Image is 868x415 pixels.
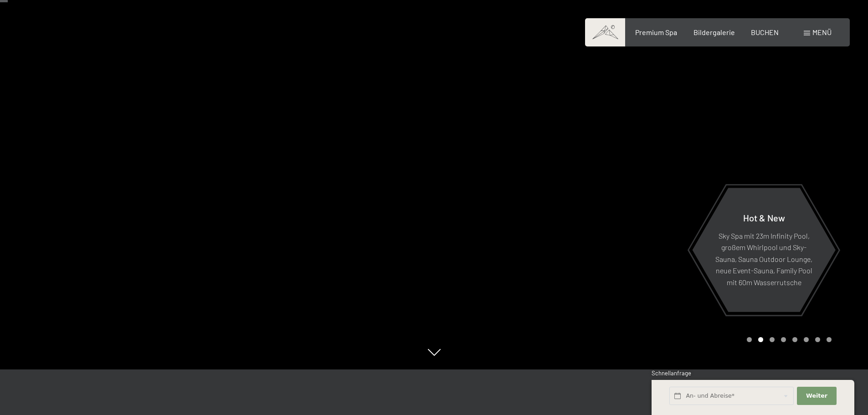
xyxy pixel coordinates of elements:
div: Carousel Page 3 [770,337,775,342]
a: Premium Spa [635,28,677,36]
button: Weiter [797,387,836,405]
span: Menü [812,28,832,36]
div: Carousel Pagination [744,337,832,342]
span: Weiter [806,392,827,400]
div: Carousel Page 7 [815,337,820,342]
div: Carousel Page 5 [792,337,797,342]
div: Carousel Page 6 [804,337,809,342]
p: Sky Spa mit 23m Infinity Pool, großem Whirlpool und Sky-Sauna, Sauna Outdoor Lounge, neue Event-S... [714,230,813,288]
div: Carousel Page 2 (Current Slide) [758,337,763,342]
div: Carousel Page 8 [827,337,832,342]
a: Hot & New Sky Spa mit 23m Infinity Pool, großem Whirlpool und Sky-Sauna, Sauna Outdoor Lounge, ne... [692,187,836,313]
div: Carousel Page 1 [747,337,752,342]
a: Bildergalerie [693,28,735,36]
div: Carousel Page 4 [781,337,786,342]
a: BUCHEN [751,28,779,36]
span: Hot & New [743,212,785,223]
span: Schnellanfrage [652,369,691,377]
